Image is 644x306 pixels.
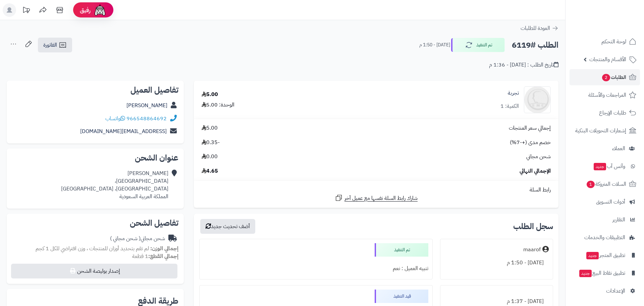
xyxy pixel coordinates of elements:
span: جديد [579,270,592,277]
div: [DATE] - 1:50 م [444,256,549,269]
span: لوحة التحكم [601,37,626,46]
span: أدوات التسويق [596,197,625,207]
a: شارك رابط السلة نفسها مع عميل آخر [335,194,418,202]
span: التطبيقات والخدمات [584,233,625,242]
div: الكمية: 1 [500,102,519,110]
span: خصم مدى (+-7%) [510,139,551,146]
a: الفاتورة [38,38,72,52]
a: العملاء [570,140,640,157]
span: الأقسام والمنتجات [589,55,626,64]
strong: إجمالي القطع: [148,252,178,260]
a: [EMAIL_ADDRESS][DOMAIN_NAME] [80,127,167,135]
span: جديد [586,252,599,259]
a: التقارير [570,212,640,228]
div: تنبيه العميل : نعم [204,262,428,275]
div: تم التنفيذ [375,243,428,257]
a: المراجعات والأسئلة [570,87,640,103]
a: طلبات الإرجاع [570,105,640,121]
span: العملاء [612,144,625,153]
small: [DATE] - 1:50 م [419,42,450,48]
span: إجمالي سعر المنتجات [509,124,551,132]
h3: سجل الطلب [513,222,553,230]
a: [PERSON_NAME] [126,101,167,110]
span: 2 [602,74,610,81]
h2: تفاصيل الشحن [12,219,178,227]
img: no_image-90x90.png [524,86,550,113]
button: أضف تحديث جديد [200,219,255,234]
span: 1 [587,181,595,188]
span: الفاتورة [43,41,57,49]
a: أدوات التسويق [570,194,640,210]
span: تطبيق نقاط البيع [579,268,625,278]
h2: الطلب #6119 [512,38,558,52]
span: الإعدادات [606,286,625,296]
div: maarof [523,246,541,254]
span: شحن مجاني [526,153,551,161]
a: التطبيقات والخدمات [570,229,640,246]
span: رفيق [80,6,91,14]
span: شارك رابط السلة نفسها مع عميل آخر [344,194,418,202]
div: شحن مجاني [110,235,165,243]
span: الإجمالي النهائي [520,167,551,175]
div: [PERSON_NAME] [GEOGRAPHIC_DATA]، [GEOGRAPHIC_DATA]، [GEOGRAPHIC_DATA] المملكة العربية السعودية [61,170,168,200]
a: لوحة التحكم [570,34,640,50]
span: التقارير [612,215,625,224]
div: قيد التنفيذ [375,290,428,303]
a: الطلبات2 [570,69,640,85]
span: العودة للطلبات [521,24,550,32]
button: تم التنفيذ [451,38,505,52]
button: إصدار بوليصة الشحن [11,264,177,278]
span: ( شحن مجاني ) [110,234,141,243]
span: إشعارات التحويلات البنكية [575,126,626,135]
h2: طريقة الدفع [138,297,178,305]
div: الوحدة: 5.00 [202,101,234,109]
div: تاريخ الطلب : [DATE] - 1:36 م [489,61,558,69]
div: رابط السلة [197,186,556,194]
span: جديد [594,163,606,170]
span: 4.65 [202,167,218,175]
span: 5.00 [202,124,218,132]
small: 1 قطعة [132,252,178,260]
span: المراجعات والأسئلة [588,90,626,100]
a: تطبيق نقاط البيعجديد [570,265,640,281]
a: السلات المتروكة1 [570,176,640,192]
div: 5.00 [202,91,218,98]
a: الإعدادات [570,283,640,299]
h2: عنوان الشحن [12,154,178,162]
a: وآتس آبجديد [570,158,640,174]
span: تطبيق المتجر [586,251,625,260]
a: تجربة [508,89,519,97]
span: -0.35 [202,139,220,146]
span: طلبات الإرجاع [599,108,626,118]
span: لم تقم بتحديد أوزان للمنتجات ، وزن افتراضي للكل 1 كجم [36,245,149,253]
a: إشعارات التحويلات البنكية [570,123,640,139]
strong: إجمالي الوزن: [150,245,178,253]
a: 966548864692 [126,115,167,123]
img: ai-face.png [93,3,107,17]
span: الطلبات [601,73,626,82]
a: تحديثات المنصة [18,3,35,18]
a: العودة للطلبات [521,24,558,32]
span: 0.00 [202,153,218,161]
h2: تفاصيل العميل [12,86,178,94]
a: تطبيق المتجرجديد [570,247,640,263]
span: السلات المتروكة [586,179,626,189]
span: وآتس آب [593,162,625,171]
a: واتساب [105,115,125,123]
